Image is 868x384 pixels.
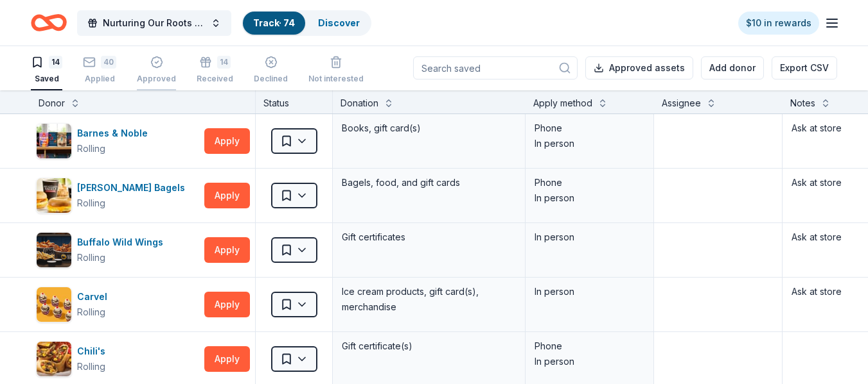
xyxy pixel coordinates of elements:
div: Not interested [308,74,364,84]
button: Approved assets [585,56,693,79]
button: 14Saved [31,51,62,90]
button: Export CSV [772,56,837,79]
span: Nurturing Our Roots - Reaching for the Sky Dougbe River School Gala 2025 [103,15,206,31]
div: Buffalo Wild Wings [77,235,168,250]
button: Image for Chili'sChili'sRolling [36,341,199,377]
div: Applied [83,74,116,84]
button: Nurturing Our Roots - Reaching for the Sky Dougbe River School Gala 2025 [77,10,231,36]
img: Image for Chili's [37,342,71,376]
div: Rolling [77,250,105,265]
div: Phone [535,338,644,354]
div: Carvel [77,289,112,305]
button: Apply [204,128,250,154]
a: $10 in rewards [738,12,819,35]
div: Approved [137,74,176,84]
div: Notes [790,96,815,111]
a: Discover [318,17,360,28]
button: Add donor [701,56,764,79]
button: Track· 74Discover [242,10,371,36]
div: Books, gift card(s) [341,119,517,137]
div: Rolling [77,359,105,374]
div: In person [535,354,644,369]
div: Saved [31,74,62,84]
div: Rolling [77,141,105,156]
div: In person [535,190,644,206]
div: In person [535,230,644,245]
button: Image for CarvelCarvelRolling [36,287,199,322]
button: Apply [204,346,250,372]
a: Home [31,8,67,38]
div: Chili's [77,344,111,359]
button: Image for Barnes & NobleBarnes & NobleRolling [36,123,199,159]
button: Apply [204,237,250,263]
div: 40 [101,56,116,69]
div: Ice cream products, gift card(s), merchandise [341,283,517,316]
button: Image for Buffalo Wild WingsBuffalo Wild WingsRolling [36,232,199,268]
div: Gift certificates [341,228,517,246]
div: Rolling [77,196,105,211]
div: Declined [254,74,288,84]
button: Apply [204,292,250,317]
div: Assignee [662,96,701,111]
div: In person [535,284,644,299]
img: Image for Bruegger's Bagels [37,178,71,213]
button: 40Applied [83,51,116,90]
div: Phone [535,175,644,190]
button: 14Received [197,51,233,90]
div: 14 [49,56,62,69]
div: In person [535,136,644,151]
div: Donor [39,96,65,111]
div: 14 [217,56,231,69]
div: Gift certificate(s) [341,337,517,355]
div: Phone [535,121,644,136]
input: Search saved [413,56,578,79]
div: Barnes & Noble [77,126,153,141]
div: Rolling [77,305,105,320]
div: Bagels, food, and gift cards [341,174,517,192]
div: [PERSON_NAME] Bagels [77,180,190,196]
button: Declined [254,51,288,90]
img: Image for Buffalo Wild Wings [37,233,71,267]
button: Approved [137,51,176,90]
div: Donation [341,96,378,111]
div: Apply method [533,96,592,111]
img: Image for Barnes & Noble [37,124,71,158]
button: Image for Bruegger's Bagels[PERSON_NAME] BagelsRolling [36,178,199,213]
button: Not interested [308,51,364,90]
button: Apply [204,183,250,208]
a: Track· 74 [253,17,295,28]
img: Image for Carvel [37,287,71,322]
div: Received [197,74,233,84]
div: Status [256,90,333,113]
